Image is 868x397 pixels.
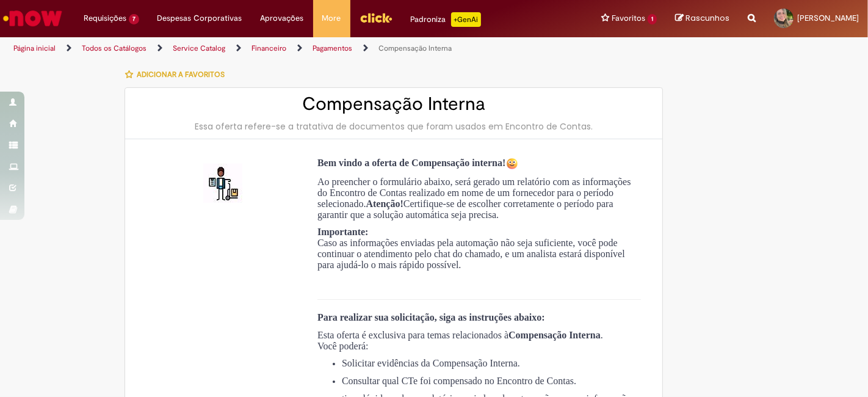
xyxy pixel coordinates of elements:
[366,198,403,209] strong: Atenção!
[648,14,657,24] span: 1
[506,158,518,170] img: Sorriso
[317,312,545,322] span: Para realizar sua solicitação, siga as instruções abaixo:
[129,14,139,24] span: 7
[137,70,225,79] span: Adicionar a Favoritos
[157,12,242,24] span: Despesas Corporativas
[797,13,859,23] span: [PERSON_NAME]
[13,43,56,53] a: Página inicial
[313,43,352,53] a: Pagamentos
[322,12,341,24] span: More
[685,12,729,24] span: Rascunhos
[360,9,392,27] img: click_logo_yellow_360x200.png
[84,12,126,24] span: Requisições
[508,330,601,340] strong: Compensação Interna
[251,43,286,53] a: Financeiro
[1,6,64,31] img: ServiceNow
[317,227,369,237] span: Importante:
[137,94,650,114] h2: Compensação Interna
[125,62,231,87] button: Adicionar a Favoritos
[82,43,146,53] a: Todos os Catálogos
[317,330,603,351] span: Esta oferta é exclusiva para temas relacionados à . Você poderá:
[261,12,304,24] span: Aprovações
[342,358,520,368] span: Solicitar evidências da Compensação Interna.
[342,376,576,386] span: Consultar qual CTe foi compensado no Encontro de Contas.
[317,158,521,168] span: Bem vindo a oferta de Compensação interna!
[451,12,481,27] p: +GenAi
[612,12,645,24] span: Favoritos
[317,238,625,270] span: Caso as informações enviadas pela automação não seja suficiente, você pode continuar o atendiment...
[203,164,242,203] img: Compensação Interna
[9,37,570,60] ul: Trilhas de página
[173,43,225,53] a: Service Catalog
[317,177,631,220] span: Ao preencher o formulário abaixo, será gerado um relatório com as informações do Encontro de Cont...
[137,120,650,133] div: Essa oferta refere-se a tratativa de documentos que foram usados em Encontro de Contas.
[378,43,452,53] a: Compensação Interna
[675,13,729,24] a: Rascunhos
[411,12,481,27] div: Padroniza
